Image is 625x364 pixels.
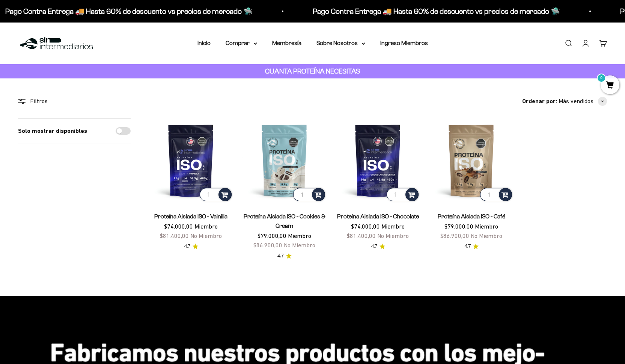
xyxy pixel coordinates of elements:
a: Inicio [197,40,211,46]
span: $79.000,00 [258,232,286,239]
span: No Miembro [377,232,409,239]
span: $86.900,00 [253,242,282,248]
span: $86.900,00 [440,232,469,239]
span: No Miembro [190,232,222,239]
span: 4.7 [464,242,471,251]
span: 4.7 [277,252,284,260]
span: Miembro [381,223,405,230]
a: Membresía [272,40,301,46]
p: Pago Contra Entrega 🚚 Hasta 60% de descuento vs precios de mercado 🛸 [305,5,552,17]
a: 4.74.7 de 5.0 estrellas [184,242,198,251]
span: Ordenar por: [522,96,557,106]
span: No Miembro [471,232,502,239]
span: Miembro [475,223,498,230]
span: $81.400,00 [160,232,189,239]
a: Proteína Aislada ISO - Café [438,213,505,220]
span: $74.000,00 [351,223,380,230]
span: No Miembro [284,242,315,248]
a: 4.74.7 de 5.0 estrellas [464,242,479,251]
a: Proteína Aislada ISO - Vainilla [154,213,227,220]
a: Proteína Aislada ISO - Cookies & Cream [244,213,325,229]
a: 0 [601,81,619,90]
label: Solo mostrar disponibles [18,126,87,136]
a: 4.74.7 de 5.0 estrellas [277,252,292,260]
a: Proteína Aislada ISO - Chocolate [337,213,419,220]
div: Filtros [18,96,131,106]
strong: CUANTA PROTEÍNA NECESITAS [265,67,360,75]
span: $74.000,00 [164,223,193,230]
mark: 0 [597,74,606,83]
span: 4.7 [371,242,377,251]
button: Más vendidos [559,96,607,106]
a: 4.74.7 de 5.0 estrellas [371,242,385,251]
summary: Comprar [226,38,257,48]
span: Más vendidos [559,96,593,106]
a: Ingreso Miembros [380,40,428,46]
span: Miembro [288,232,311,239]
span: Miembro [194,223,218,230]
span: $81.400,00 [347,232,376,239]
span: $79.000,00 [444,223,473,230]
span: 4.7 [184,242,190,251]
summary: Sobre Nosotros [316,38,365,48]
